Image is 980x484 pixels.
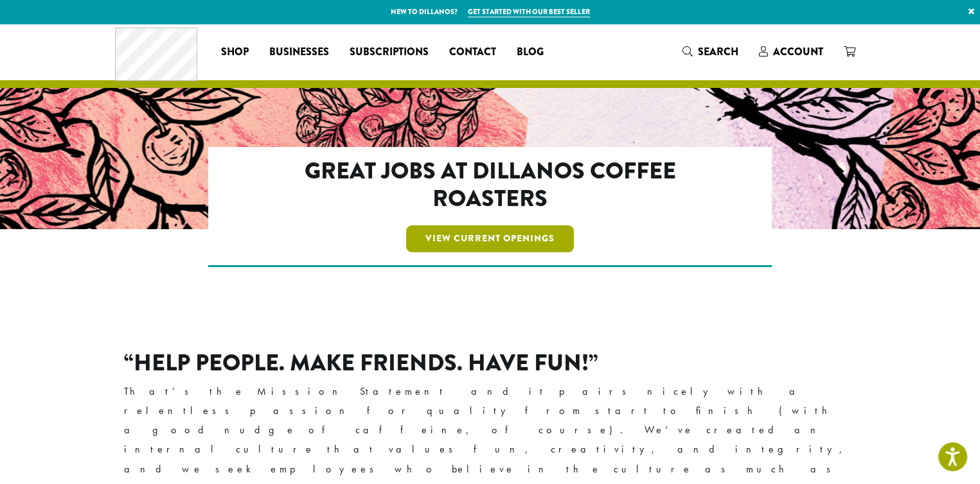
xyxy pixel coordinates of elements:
span: Subscriptions [350,44,429,60]
a: Shop [211,42,259,62]
span: Businesses [269,44,329,60]
a: View Current Openings [406,225,574,252]
a: Get started with our best seller [468,6,590,17]
span: Account [773,44,823,59]
span: Blog [517,44,544,60]
span: Search [698,44,738,59]
h2: Great Jobs at Dillanos Coffee Roasters [263,157,717,212]
h2: “Help People. Make Friends. Have Fun!” [124,349,857,377]
a: Search [672,41,749,62]
span: Contact [449,44,496,60]
span: Shop [221,44,249,60]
